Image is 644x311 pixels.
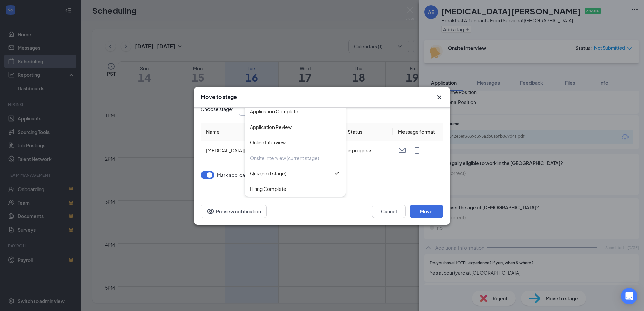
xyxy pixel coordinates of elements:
[250,170,286,177] div: Quiz (next stage)
[201,93,237,101] h3: Move to stage
[206,207,215,215] svg: Eye
[342,141,393,160] td: in progress
[206,147,282,153] span: [MEDICAL_DATA][PERSON_NAME]
[333,170,340,177] svg: Checkmark
[250,123,292,131] div: Application Review
[217,171,331,179] span: Mark applicant(s) as Completed for Onsite Interview
[621,288,637,304] div: Open Intercom Messenger
[201,123,342,141] th: Name
[250,108,298,115] div: Application Complete
[201,105,233,113] span: Choose stage :
[393,123,443,141] th: Message format
[435,93,443,101] button: Close
[398,146,406,154] svg: Email
[342,123,393,141] th: Status
[201,205,267,218] button: Preview notificationEye
[372,205,406,218] button: Cancel
[250,185,286,193] div: Hiring Complete
[250,139,286,146] div: Online Interview
[413,146,421,154] svg: MobileSms
[250,154,319,162] div: Onsite Interview (current stage)
[410,205,443,218] button: Move
[435,93,443,101] svg: Cross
